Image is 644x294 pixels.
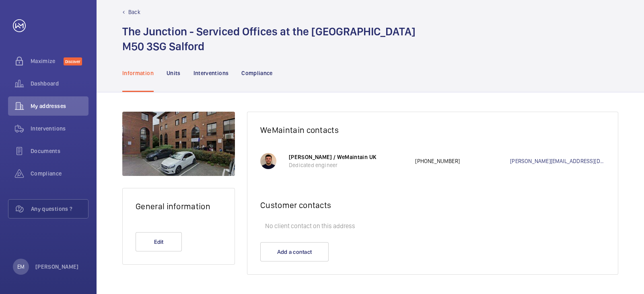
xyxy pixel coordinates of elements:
[136,232,182,251] button: Edit
[31,125,88,133] span: Interventions
[31,169,88,178] span: Compliance
[64,57,82,65] span: Discover
[260,125,605,135] h2: WeMaintain contacts
[31,57,64,65] span: Maximize
[122,24,416,54] h1: The Junction - Serviced Offices at the [GEOGRAPHIC_DATA] M50 3SG Salford
[260,200,605,210] h2: Customer contacts
[289,153,407,161] p: [PERSON_NAME] / WeMaintain UK
[260,218,605,234] p: No client contact on this address
[193,69,229,77] p: Interventions
[31,102,88,110] span: My addresses
[241,69,273,77] p: Compliance
[31,80,88,88] span: Dashboard
[31,147,88,155] span: Documents
[136,201,222,211] h2: General information
[167,69,181,77] p: Units
[510,157,605,165] a: [PERSON_NAME][EMAIL_ADDRESS][DOMAIN_NAME]
[17,263,25,271] p: EM
[31,205,88,213] span: Any questions ?
[415,157,510,165] p: [PHONE_NUMBER]
[128,8,140,16] p: Back
[260,242,329,261] button: Add a contact
[289,161,407,169] p: Dedicated engineer
[122,69,154,77] p: Information
[35,263,79,271] p: [PERSON_NAME]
